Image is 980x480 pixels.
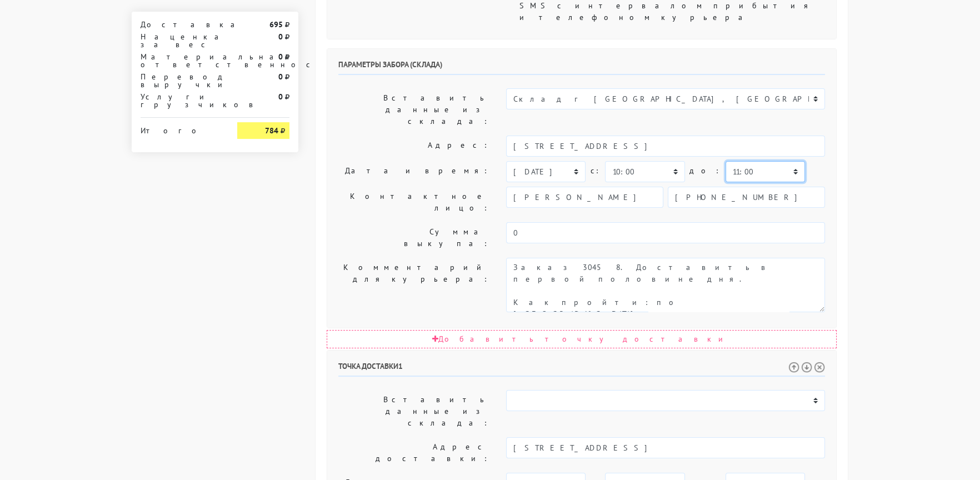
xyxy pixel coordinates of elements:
label: Вставить данные из склада: [330,390,498,433]
strong: 0 [278,72,283,82]
label: до: [689,161,721,181]
label: Дата и время: [330,161,498,182]
strong: 0 [278,52,283,62]
label: Сумма выкупа: [330,222,498,253]
label: Адрес доставки: [330,437,498,468]
label: Вставить данные из склада: [330,88,498,131]
input: Имя [506,187,663,208]
h6: Параметры забора (склада) [338,60,825,75]
div: Добавить точку доставки [327,330,837,348]
div: Перевод выручки [132,73,229,88]
strong: 695 [269,19,283,29]
label: Контактное лицо: [330,187,498,218]
strong: 784 [265,126,278,136]
div: Доставка [132,21,229,28]
strong: 0 [278,92,283,102]
div: Итого [141,122,221,134]
span: 1 [398,361,403,371]
div: Услуги грузчиков [132,93,229,108]
label: Комментарий для курьера: [330,258,498,312]
h6: Точка доставки [338,362,825,377]
label: c: [590,161,601,181]
input: Телефон [668,187,825,208]
div: Наценка за вес [132,33,229,48]
textarea: Как пройти: по [GEOGRAPHIC_DATA] от круга второй поворот во двор. Серые ворота с калиткой между а... [506,258,825,312]
label: Адрес: [330,136,498,157]
strong: 0 [278,32,283,42]
div: Материальная ответственность [132,53,229,68]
